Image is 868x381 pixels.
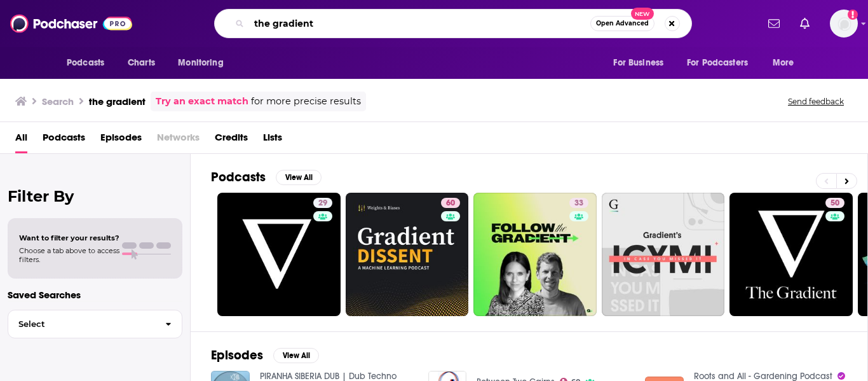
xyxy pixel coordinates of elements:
[211,169,266,185] h2: Podcasts
[43,127,85,153] a: Podcasts
[848,10,858,20] svg: Add a profile image
[89,95,146,107] h3: the gradient
[773,54,794,72] span: More
[157,127,200,153] span: Networks
[825,198,844,208] a: 50
[8,289,182,301] p: Saved Searches
[313,198,332,208] a: 29
[473,193,597,316] a: 33
[128,54,155,72] span: Charts
[679,51,766,75] button: open menu
[211,347,319,363] a: EpisodesView All
[830,10,858,38] span: Logged in as ABolliger
[169,51,240,75] button: open menu
[42,95,74,107] h3: Search
[596,20,649,27] span: Open Advanced
[215,127,248,153] a: Credits
[214,9,692,38] div: Search podcasts, credits, & more...
[58,51,121,75] button: open menu
[441,198,460,208] a: 60
[8,187,182,205] h2: Filter By
[784,96,848,107] button: Send feedback
[763,13,785,34] a: Show notifications dropdown
[604,51,679,75] button: open menu
[687,54,748,72] span: For Podcasters
[211,347,263,363] h2: Episodes
[346,193,469,316] a: 60
[764,51,810,75] button: open menu
[795,13,815,34] a: Show notifications dropdown
[251,94,361,109] span: for more precise results
[10,11,132,36] img: Podchaser - Follow, Share and Rate Podcasts
[8,320,155,328] span: Select
[19,246,119,264] span: Choose a tab above to access filters.
[613,54,663,72] span: For Business
[631,8,654,20] span: New
[590,16,654,31] button: Open AdvancedNew
[67,54,104,72] span: Podcasts
[263,127,282,153] a: Lists
[15,127,27,153] a: All
[569,198,588,208] a: 33
[276,170,322,185] button: View All
[318,197,327,210] span: 29
[217,193,341,316] a: 29
[830,10,858,38] img: User Profile
[119,51,163,75] a: Charts
[8,310,182,338] button: Select
[831,197,839,210] span: 50
[446,197,455,210] span: 60
[273,348,319,363] button: View All
[19,233,119,242] span: Want to filter your results?
[178,54,223,72] span: Monitoring
[249,13,590,34] input: Search podcasts, credits, & more...
[830,10,858,38] button: Show profile menu
[574,197,583,210] span: 33
[729,193,853,316] a: 50
[100,127,142,153] a: Episodes
[211,169,322,185] a: PodcastsView All
[156,94,248,109] a: Try an exact match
